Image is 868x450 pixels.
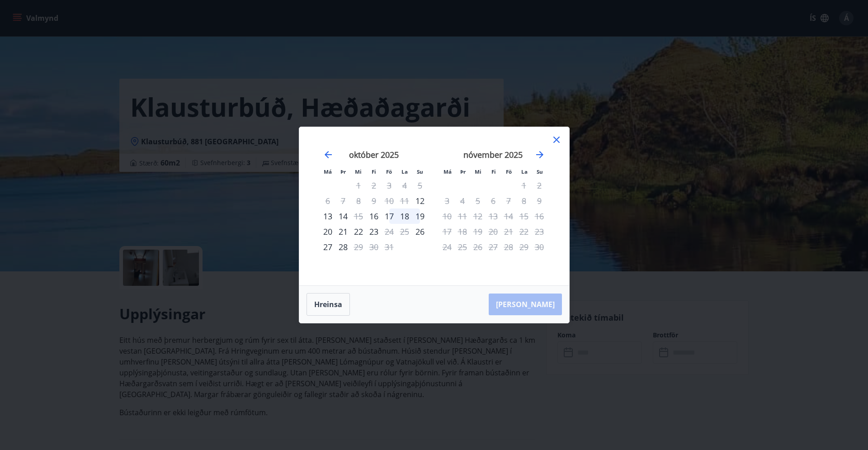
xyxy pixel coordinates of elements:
[386,168,392,175] small: Fö
[335,224,351,239] div: 21
[516,224,532,239] td: Not available. laugardagur, 22. nóvember 2025
[323,149,334,160] div: Move backward to switch to the previous month.
[460,168,466,175] small: Þr
[320,239,335,255] td: Choose mánudagur, 27. október 2025 as your check-in date. It’s available.
[463,149,523,160] strong: nóvember 2025
[439,224,455,239] td: Not available. mánudagur, 17. nóvember 2025
[417,168,423,175] small: Su
[412,193,428,208] div: Aðeins innritun í boði
[324,168,332,175] small: Má
[439,193,455,208] td: Not available. mánudagur, 3. nóvember 2025
[366,193,382,208] td: Not available. fimmtudagur, 9. október 2025
[355,168,362,175] small: Mi
[475,168,481,175] small: Mi
[335,208,351,224] div: 14
[351,224,366,239] td: Choose miðvikudagur, 22. október 2025 as your check-in date. It’s available.
[335,208,351,224] td: Choose þriðjudagur, 14. október 2025 as your check-in date. It’s available.
[372,168,376,175] small: Fi
[397,208,412,224] div: 18
[366,208,382,224] div: Aðeins innritun í boði
[320,239,335,255] div: 27
[486,193,501,208] td: Not available. fimmtudagur, 6. nóvember 2025
[470,224,486,239] td: Not available. miðvikudagur, 19. nóvember 2025
[340,168,346,175] small: Þr
[397,208,412,224] td: Choose laugardagur, 18. október 2025 as your check-in date. It’s available.
[534,149,545,160] div: Move forward to switch to the next month.
[351,239,366,255] div: Aðeins útritun í boði
[382,178,397,193] td: Not available. föstudagur, 3. október 2025
[382,193,397,208] td: Not available. föstudagur, 10. október 2025
[491,168,496,175] small: Fi
[320,208,335,224] div: 13
[351,193,366,208] td: Not available. miðvikudagur, 8. október 2025
[366,239,382,255] td: Not available. fimmtudagur, 30. október 2025
[382,208,397,224] td: Choose föstudagur, 17. október 2025 as your check-in date. It’s available.
[516,178,532,193] td: Not available. laugardagur, 1. nóvember 2025
[335,193,351,208] td: Not available. þriðjudagur, 7. október 2025
[335,239,351,255] td: Choose þriðjudagur, 28. október 2025 as your check-in date. It’s available.
[397,178,412,193] td: Not available. laugardagur, 4. október 2025
[412,224,428,239] td: Choose sunnudagur, 26. október 2025 as your check-in date. It’s available.
[516,208,532,224] td: Not available. laugardagur, 15. nóvember 2025
[397,193,412,208] td: Not available. laugardagur, 11. október 2025
[532,239,547,255] td: Not available. sunnudagur, 30. nóvember 2025
[455,239,470,255] td: Not available. þriðjudagur, 25. nóvember 2025
[501,239,516,255] td: Not available. föstudagur, 28. nóvember 2025
[382,224,397,239] td: Not available. föstudagur, 24. október 2025
[382,208,397,224] div: 17
[412,224,428,239] div: Aðeins innritun í boði
[366,178,382,193] td: Not available. fimmtudagur, 2. október 2025
[443,168,452,175] small: Má
[486,239,501,255] td: Not available. fimmtudagur, 27. nóvember 2025
[455,208,470,224] td: Not available. þriðjudagur, 11. nóvember 2025
[320,224,335,239] td: Choose mánudagur, 20. október 2025 as your check-in date. It’s available.
[486,224,501,239] td: Not available. fimmtudagur, 20. nóvember 2025
[412,208,428,224] div: 19
[351,239,366,255] td: Not available. miðvikudagur, 29. október 2025
[320,208,335,224] td: Choose mánudagur, 13. október 2025 as your check-in date. It’s available.
[366,224,382,239] div: 23
[501,208,516,224] td: Not available. föstudagur, 14. nóvember 2025
[351,178,366,193] td: Not available. miðvikudagur, 1. október 2025
[366,208,382,224] td: Choose fimmtudagur, 16. október 2025 as your check-in date. It’s available.
[439,208,455,224] td: Not available. mánudagur, 10. nóvember 2025
[397,224,412,239] td: Not available. laugardagur, 25. október 2025
[501,224,516,239] td: Not available. föstudagur, 21. nóvember 2025
[532,224,547,239] td: Not available. sunnudagur, 23. nóvember 2025
[310,138,558,275] div: Calendar
[486,208,501,224] td: Not available. fimmtudagur, 13. nóvember 2025
[382,224,397,239] div: Aðeins útritun í boði
[532,193,547,208] td: Not available. sunnudagur, 9. nóvember 2025
[521,168,528,175] small: La
[382,239,397,255] td: Not available. föstudagur, 31. október 2025
[532,178,547,193] td: Not available. sunnudagur, 2. nóvember 2025
[351,224,366,239] div: 22
[470,193,486,208] td: Not available. miðvikudagur, 5. nóvember 2025
[320,193,335,208] td: Not available. mánudagur, 6. október 2025
[532,208,547,224] td: Not available. sunnudagur, 16. nóvember 2025
[537,168,543,175] small: Su
[412,208,428,224] td: Choose sunnudagur, 19. október 2025 as your check-in date. It’s available.
[506,168,512,175] small: Fö
[335,224,351,239] td: Choose þriðjudagur, 21. október 2025 as your check-in date. It’s available.
[351,208,366,224] td: Not available. miðvikudagur, 15. október 2025
[320,224,335,239] div: 20
[516,193,532,208] td: Not available. laugardagur, 8. nóvember 2025
[401,168,408,175] small: La
[439,239,455,255] td: Not available. mánudagur, 24. nóvember 2025
[366,224,382,239] td: Choose fimmtudagur, 23. október 2025 as your check-in date. It’s available.
[470,239,486,255] td: Not available. miðvikudagur, 26. nóvember 2025
[501,193,516,208] td: Not available. föstudagur, 7. nóvember 2025
[455,193,470,208] td: Not available. þriðjudagur, 4. nóvember 2025
[470,208,486,224] td: Not available. miðvikudagur, 12. nóvember 2025
[335,239,351,255] div: 28
[516,239,532,255] td: Not available. laugardagur, 29. nóvember 2025
[412,193,428,208] td: Choose sunnudagur, 12. október 2025 as your check-in date. It’s available.
[349,149,399,160] strong: október 2025
[455,224,470,239] td: Not available. þriðjudagur, 18. nóvember 2025
[351,208,366,224] div: Aðeins útritun í boði
[307,293,350,316] button: Hreinsa
[412,178,428,193] td: Not available. sunnudagur, 5. október 2025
